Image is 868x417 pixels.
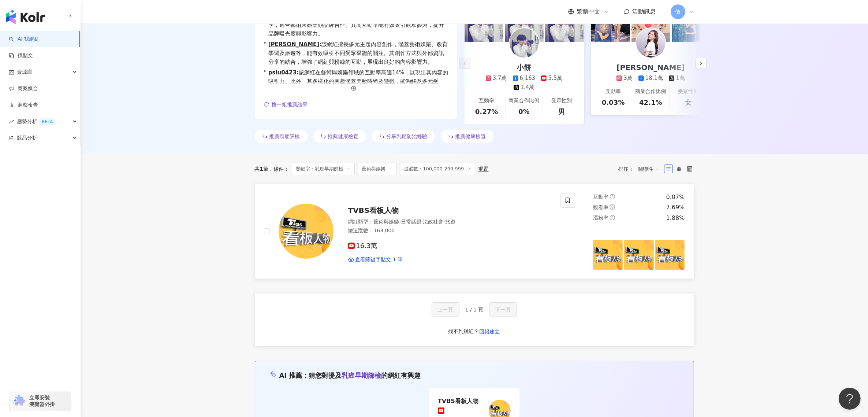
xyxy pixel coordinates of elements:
span: 日常話題 [401,219,421,225]
span: · [421,219,423,225]
span: question-circle [610,194,615,199]
div: 1萬 [676,74,685,82]
div: 找不到網紅？ [448,328,479,335]
span: question-circle [610,204,615,210]
span: 該網紅擅長多元主題內容創作，涵蓋藝術娛樂、教育學習及旅遊等，能有效吸引不同受眾羣體的關注。其創作方式與外部資訊分享的結合，增強了網紅與粉絲的互動，展現出良好的內容影響力。 [268,40,448,66]
a: 查看關鍵字貼文 1 筆 [348,256,403,263]
span: 推薦健康檢查 [328,133,359,139]
span: question-circle [610,215,615,220]
button: 回報建立 [479,326,500,337]
div: 商業合作比例 [635,88,666,95]
div: 0.27% [475,107,498,116]
div: 女 [685,98,692,107]
div: 6,163 [520,74,536,82]
div: 7.69% [666,203,685,211]
div: 男 [558,107,565,116]
span: 追蹤數：100,000-299,999 [400,163,475,175]
span: 16.3萬 [348,242,377,250]
div: 0.03% [602,98,625,107]
div: 互動率 [606,88,621,95]
span: 競品分析 [17,130,37,146]
span: rise [9,119,14,124]
span: 該網紅在藝術與娛樂領域的互動率高達14%，展現出其內容的吸引力。此外，其多樣化的興趣涵蓋美妝時尚及遊戲，能夠觸及多元受眾，提升品牌曝光與參與度，是具潛力的行銷合作夥伴。 [268,68,448,95]
a: pslu0423 [268,69,297,76]
span: 分享乳癌防治經驗 [387,133,428,139]
div: BETA [39,118,56,125]
img: logo [6,10,45,24]
iframe: Help Scout Beacon - Open [839,388,861,410]
span: 條件 ： [268,166,289,172]
span: TVBS看板人物 [348,206,399,215]
a: [PERSON_NAME]3萬18.1萬1萬互動率0.03%商業合作比例42.1%受眾性別女 [591,42,711,115]
span: 資源庫 [17,64,32,80]
a: 洞察報告 [9,102,38,109]
img: KOL Avatar [510,28,539,58]
span: 1 / 1 頁 [465,307,484,313]
div: [PERSON_NAME] [610,62,692,73]
span: : [319,41,321,48]
div: 3萬 [623,74,633,82]
span: 查看關鍵字貼文 1 筆 [355,256,403,263]
span: 繁體中文 [577,8,600,16]
a: 商案媒合 [9,85,38,92]
div: 18.1萬 [645,74,663,82]
span: 1 [260,166,264,172]
div: 重置 [478,166,488,172]
div: 共 筆 [255,166,269,172]
img: chrome extension [12,395,26,407]
div: 受眾性別 [551,97,572,104]
span: 回報建立 [480,329,500,335]
div: 互動率 [479,97,494,104]
span: 互動率 [593,194,608,200]
button: 下一頁 [489,302,517,317]
span: 關聯性 [638,163,660,175]
div: 42.1% [639,98,662,107]
span: 乳癌早期篩檢 [342,372,381,379]
div: • [264,40,448,66]
span: 佶 [675,8,681,16]
button: 換一組推薦結果 [264,99,308,110]
span: 漲粉率 [593,215,608,221]
a: [PERSON_NAME] [268,41,319,48]
div: 排序： [619,163,664,175]
img: post-image [655,240,685,270]
div: 商業合作比例 [508,97,539,104]
a: chrome extension立即安裝 瀏覽器外掛 [10,391,71,411]
div: 0.07% [666,193,685,201]
span: 旅遊 [445,219,455,225]
div: 總追蹤數 ： 163,000 [348,227,552,235]
a: searchAI 找網紅 [9,36,40,43]
div: • [264,12,448,38]
img: KOL Avatar [279,204,334,259]
span: 趨勢分析 [17,113,56,130]
span: 立即安裝 瀏覽器外掛 [29,394,55,407]
span: 活動訊息 [633,8,656,15]
div: 1.88% [666,214,685,222]
a: KOL AvatarTVBS看板人物網紅類型：藝術與娛樂·日常話題·法政社會·旅遊總追蹤數：163,00016.3萬查看關鍵字貼文 1 筆互動率question-circle0.07%觀看率qu... [255,184,694,279]
div: 受眾性別 [678,88,699,95]
div: 小餅 [510,62,539,73]
span: 換一組推薦結果 [272,102,308,107]
span: 法政社會 [423,219,443,225]
span: 這位網紅擁有高粘性及[PERSON_NAME]的個人風格，專注於美食分享，適合藝術與娛樂類品牌合作。其高互動率能有效吸引觀眾參與，提升品牌曝光度與影響力。 [268,12,448,38]
div: 3.7萬 [493,74,507,82]
div: 網紅類型 ： [348,218,552,226]
button: 上一頁 [432,302,459,317]
div: AI 推薦 ： [279,371,421,380]
a: 找貼文 [9,52,33,59]
span: 猜您對提及 的網紅有興趣 [309,372,421,379]
span: · [443,219,445,225]
div: TVBS看板人物 [438,397,478,405]
a: 小餅3.7萬6,1635.5萬1.4萬互動率0.27%商業合作比例0%受眾性別男 [465,42,584,124]
span: 藝術與娛樂 [374,219,399,225]
div: 5.5萬 [548,74,562,82]
span: 關鍵字：乳癌早期篩檢 [292,163,355,175]
span: 觀看率 [593,204,608,210]
img: KOL Avatar [636,28,666,58]
div: 0% [518,107,530,116]
div: 1.4萬 [521,84,535,91]
div: • [264,68,448,95]
span: 推薦癌症篩檢 [269,133,300,139]
img: post-image [624,240,654,270]
span: 藝術與娛樂 [358,163,397,175]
